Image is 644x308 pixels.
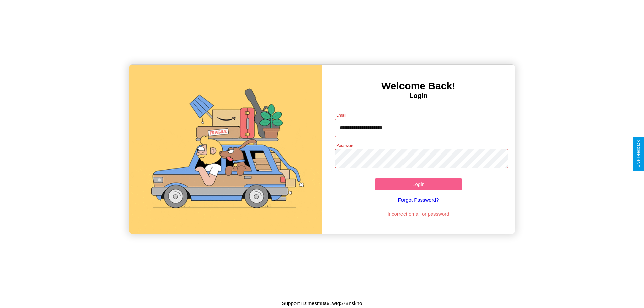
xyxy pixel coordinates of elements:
[636,140,641,168] div: Give Feedback
[322,80,515,92] h3: Welcome Back!
[282,299,362,308] p: Support ID: mesm8a91wtq578nskno
[332,190,505,209] a: Forgot Password?
[332,209,505,219] p: Incorrect email or password
[336,112,347,118] label: Email
[129,65,322,234] img: gif
[375,178,462,190] button: Login
[336,143,354,148] label: Password
[322,92,515,100] h4: Login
